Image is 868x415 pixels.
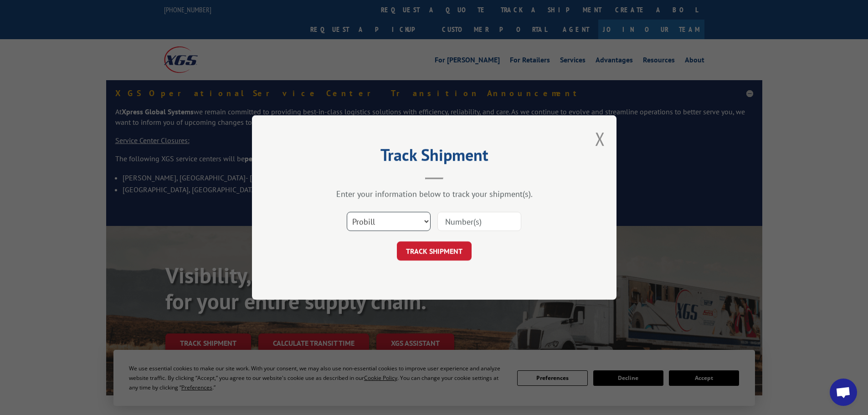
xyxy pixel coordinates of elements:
[830,379,857,406] a: Open chat
[595,127,605,151] button: Close modal
[437,212,521,231] input: Number(s)
[397,241,472,261] button: TRACK SHIPMENT
[298,149,571,166] h2: Track Shipment
[298,189,571,199] div: Enter your information below to track your shipment(s).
